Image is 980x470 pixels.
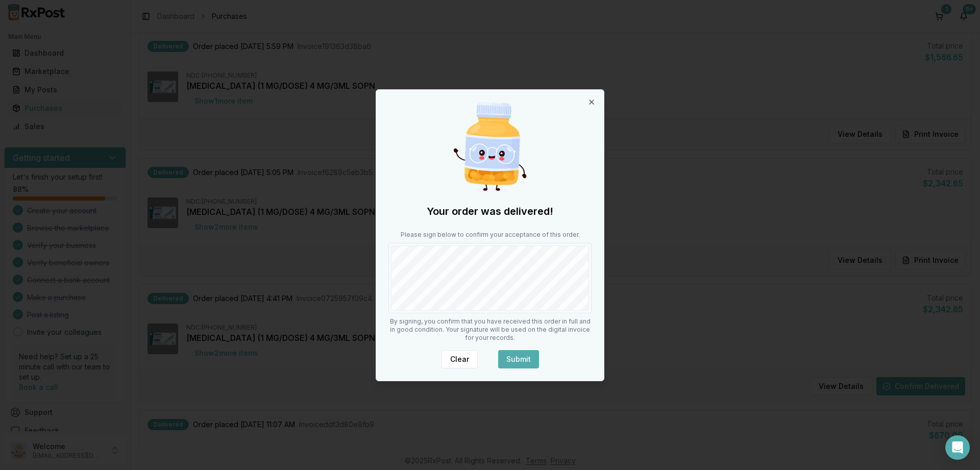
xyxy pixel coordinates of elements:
[498,350,539,368] button: Submit
[388,204,592,218] h2: Your order was delivered!
[442,350,478,368] button: Clear
[388,317,592,342] p: By signing, you confirm that you have received this order in full and in good condition. Your sig...
[441,98,539,196] img: Happy Pill Bottle
[388,231,592,239] p: Please sign below to confirm your acceptance of this order.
